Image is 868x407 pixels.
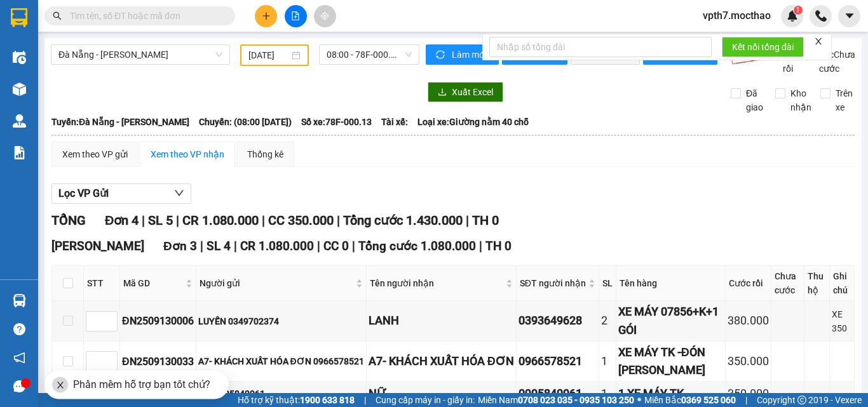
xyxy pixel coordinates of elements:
span: plus [262,11,271,20]
span: | [745,393,747,407]
span: Cung cấp máy in - giấy in: [376,393,475,407]
span: Đơn 4 [105,213,139,228]
div: 0393649628 [519,312,597,330]
span: Trên xe [831,86,858,114]
span: Kết nối tổng đài [732,40,794,54]
span: copyright [797,396,806,404]
span: | [352,239,355,253]
div: 1 XE MÁY TK [618,385,723,403]
span: down [174,188,184,198]
span: Đà Nẵng - Tuy Hoà [58,45,222,64]
div: 0966578521 [519,352,597,370]
div: XE MÁY 07856+K+1 GÓI [618,303,723,339]
span: Số xe: 78F-000.13 [301,115,372,129]
span: 1 [796,6,800,15]
span: Chuyến: (08:00 [DATE]) [199,115,292,129]
span: | [142,213,145,228]
span: Tổng cước 1.080.000 [358,239,476,253]
strong: 0708 023 035 - 0935 103 250 [518,395,634,405]
span: | [364,393,366,407]
span: Lọc VP Gửi [58,185,109,201]
span: | [466,213,469,228]
span: ⚪️ [637,397,641,403]
span: caret-down [844,10,855,22]
div: NỮ 0905840061 [198,387,364,401]
div: 350.000 [728,385,769,403]
div: 0905840061 [519,385,597,403]
button: syncLàm mới [426,44,499,65]
div: XE 350 [832,307,852,335]
span: Tài xế: [381,115,408,129]
span: close [814,37,823,46]
button: downloadXuất Excel [428,82,503,102]
span: Hỗ trợ kỹ thuật: [238,393,355,407]
strong: 0369 525 060 [681,395,736,405]
span: notification [13,352,25,364]
b: Tuyến: Đà Nẵng - [PERSON_NAME] [51,117,189,127]
td: 0393649628 [517,301,599,342]
span: question-circle [13,323,25,335]
button: plus [255,5,277,27]
span: CR 1.080.000 [240,239,314,253]
span: Xuất Excel [452,85,493,99]
img: warehouse-icon [13,294,26,307]
div: 2 [601,312,614,330]
div: ĐN2509130006 [122,313,194,329]
span: search [53,11,62,20]
span: message [13,380,25,392]
span: vpth7.mocthao [693,8,781,23]
th: Thu hộ [804,266,830,301]
div: LUYẾN 0349702374 [198,314,364,328]
img: phone-icon [815,10,827,22]
span: | [337,213,340,228]
span: Mã GD [123,276,183,290]
span: CR 1.080.000 [182,213,259,228]
th: Ghi chú [830,266,855,301]
span: [PERSON_NAME] [51,239,144,253]
span: Tổng cước 1.430.000 [343,213,463,228]
div: 1 [601,385,614,403]
span: | [176,213,179,228]
sup: 1 [794,6,803,15]
span: SL 5 [148,213,173,228]
span: Kho nhận [785,86,817,114]
span: CC 350.000 [268,213,334,228]
input: 14/09/2025 [248,48,289,62]
span: | [317,239,320,253]
span: SĐT người nhận [520,276,586,290]
div: Xem theo VP gửi [62,147,128,161]
span: TH 0 [485,239,512,253]
span: SL 4 [207,239,231,253]
span: | [479,239,482,253]
span: download [438,88,447,98]
th: Chưa cước [771,266,804,301]
th: STT [84,266,120,301]
div: LANH [369,312,514,330]
span: close [56,380,65,389]
span: Lọc Chưa cước [814,48,857,76]
div: 1 [601,352,614,370]
div: 350.000 [728,352,769,370]
span: Người gửi [200,276,353,290]
button: file-add [285,5,307,27]
span: Phần mềm hỗ trợ bạn tốt chứ? [73,378,210,390]
button: aim [314,5,336,27]
span: Loại xe: Giường nằm 40 chỗ [417,115,529,129]
span: 08:00 - 78F-000.13 [327,45,412,64]
td: LANH [367,301,517,342]
img: warehouse-icon [13,51,26,64]
th: SL [599,266,616,301]
span: sync [436,50,447,60]
span: CC 0 [323,239,349,253]
div: ĐN2509130033 [122,354,194,370]
span: Đơn 3 [163,239,197,253]
input: Tìm tên, số ĐT hoặc mã đơn [70,9,220,23]
div: 380.000 [728,312,769,330]
button: Kết nối tổng đài [722,37,804,57]
td: 0905840061 [517,382,599,406]
span: Đã giao [741,86,768,114]
input: Nhập số tổng đài [489,37,712,57]
span: aim [320,11,329,20]
td: ĐN2509130006 [120,301,196,342]
span: TỔNG [51,213,86,228]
